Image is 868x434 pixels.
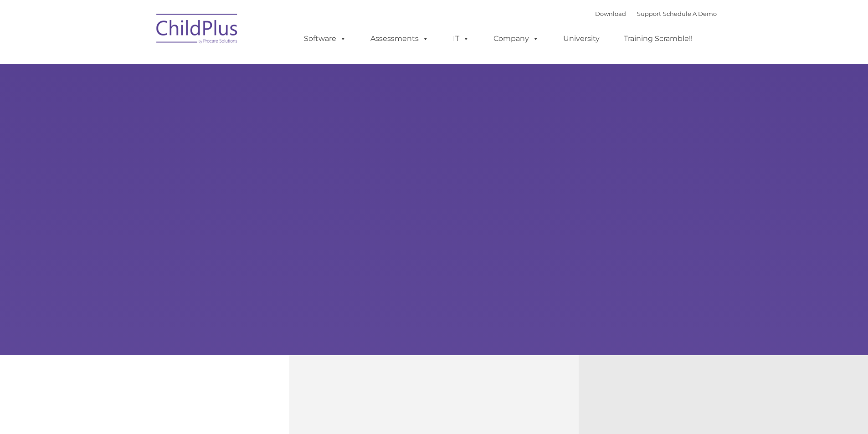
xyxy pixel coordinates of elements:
[295,30,355,48] a: Software
[554,30,609,48] a: University
[663,10,717,17] a: Schedule A Demo
[595,10,717,17] font: |
[444,30,478,48] a: IT
[615,30,702,48] a: Training Scramble!!
[484,30,548,48] a: Company
[595,10,626,17] a: Download
[152,7,243,53] img: ChildPlus by Procare Solutions
[361,30,438,48] a: Assessments
[637,10,661,17] a: Support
